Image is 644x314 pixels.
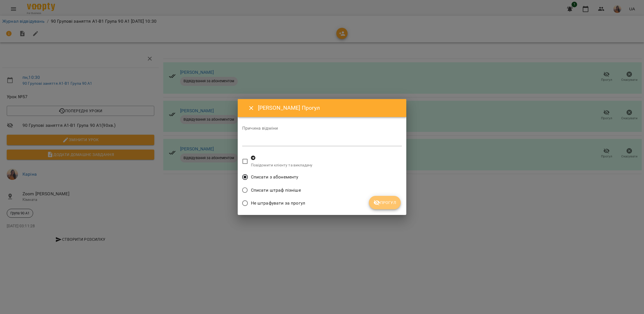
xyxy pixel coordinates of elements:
span: Списати з абонементу [251,174,298,180]
span: Прогул [373,199,396,206]
span: Не штрафувати за прогул [251,200,305,207]
h6: [PERSON_NAME] Прогул [258,104,400,112]
button: Close [244,101,258,115]
button: Прогул [369,196,401,209]
span: Списати штраф пізніше [251,187,301,194]
label: Причина відміни [242,126,402,130]
p: Повідомити клієнту та викладачу [251,162,313,168]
